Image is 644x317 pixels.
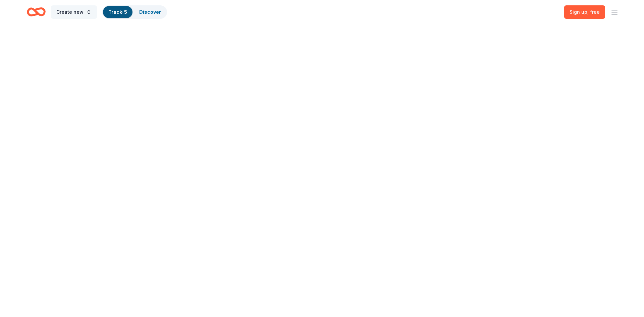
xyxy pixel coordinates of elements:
[56,8,84,16] span: Create new
[570,9,600,15] span: Sign up
[587,9,600,15] span: , free
[108,9,127,15] a: Track· 5
[51,5,97,19] button: Create new
[102,5,167,19] button: Track· 5Discover
[564,5,605,19] a: Sign up, free
[139,9,161,15] a: Discover
[27,4,46,20] a: Home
